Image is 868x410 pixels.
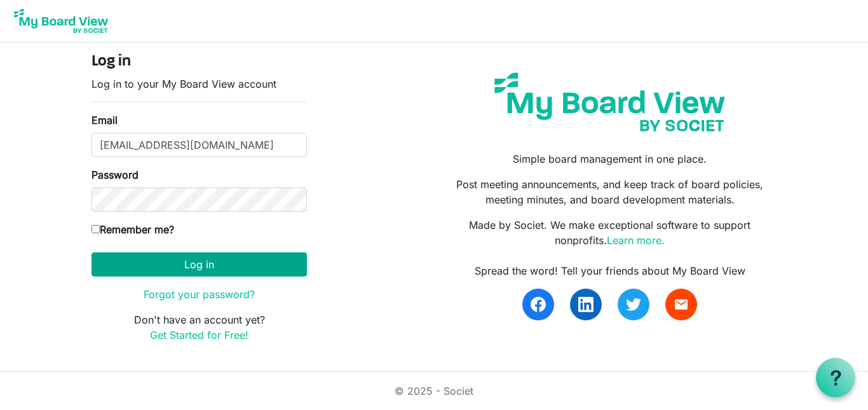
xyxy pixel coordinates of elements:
label: Remember me? [92,222,174,237]
img: facebook.svg [531,297,546,312]
label: Email [92,113,118,128]
a: Forgot your password? [144,288,255,301]
input: Remember me? [92,225,100,233]
p: Made by Societ. We make exceptional software to support nonprofits. [444,217,776,248]
a: Get Started for Free! [150,329,248,341]
img: linkedin.svg [578,297,593,312]
img: my-board-view-societ.svg [485,63,735,141]
img: twitter.svg [626,297,641,312]
button: Log in [92,252,307,277]
label: Password [92,167,139,182]
img: My Board View Logo [10,5,112,37]
div: Spread the word! Tell your friends about My Board View [444,263,776,278]
p: Don't have an account yet? [92,312,307,343]
p: Log in to your My Board View account [92,76,307,92]
p: Simple board management in one place. [444,151,776,167]
h4: Log in [92,53,307,71]
a: email [665,289,697,320]
a: © 2025 - Societ [395,385,473,397]
p: Post meeting announcements, and keep track of board policies, meeting minutes, and board developm... [444,177,776,207]
a: Learn more. [607,234,665,247]
span: email [674,297,689,312]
